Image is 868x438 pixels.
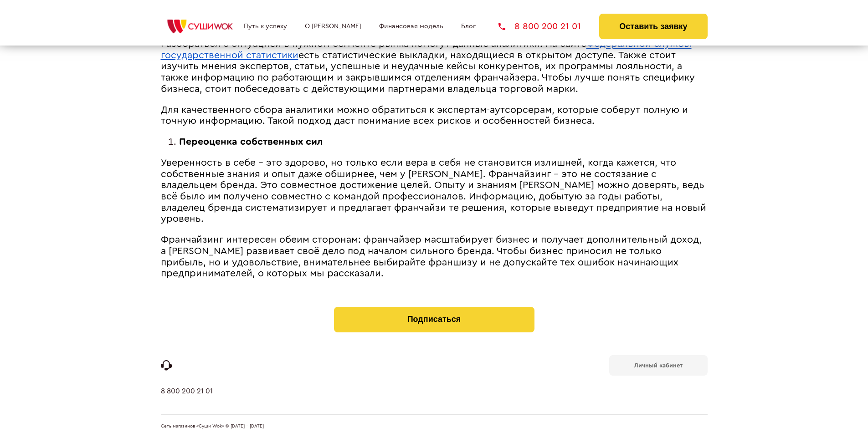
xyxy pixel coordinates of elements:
[179,137,323,147] strong: Переоценка собственных сил
[161,158,706,224] span: Уверенность в себе – это здорово, но только если вера в себя не становится излишней, когда кажетс...
[305,23,361,30] a: О [PERSON_NAME]
[161,51,695,94] span: есть статистические выкладки, находящиеся в открытом доступе. Также стоит изучить мнения эксперто...
[498,22,581,31] a: 8 800 200 21 01
[161,105,688,126] span: Для качественного сбора аналитики можно обратиться к экспертам-аутсорсерам, которые соберут полну...
[599,14,707,39] button: Оставить заявку
[634,362,683,368] b: Личный кабинет
[244,23,287,30] a: Путь к успеху
[161,39,692,60] a: Федеральной службы государственной статистики
[379,23,443,30] a: Финансовая модель
[514,22,581,31] span: 8 800 200 21 01
[461,23,476,30] a: Блог
[161,235,702,278] span: Франчайзинг интересен обеим сторонам: франчайзер масштабирует бизнес и получает дополнительный до...
[161,424,264,429] span: Сеть магазинов «Суши Wok» © [DATE] - [DATE]
[161,387,213,414] a: 8 800 200 21 01
[334,307,534,332] button: Подписаться
[609,355,708,376] a: Личный кабинет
